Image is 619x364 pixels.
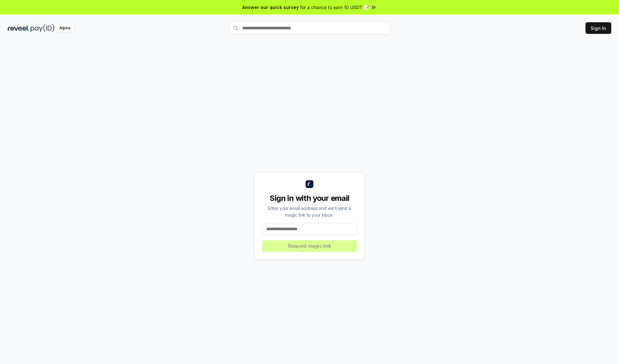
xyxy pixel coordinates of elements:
button: Sign In [585,22,611,34]
div: Sign in with your email [262,193,357,203]
span: Answer our quick survey [242,4,299,11]
div: Alpha [56,24,74,32]
img: reveel_dark [8,24,29,32]
div: Enter your email address and we’ll send a magic link to your inbox. [262,205,357,218]
span: for a chance to earn 10 USDT 📝 [300,4,369,11]
img: logo_small [306,180,313,188]
img: pay_id [31,24,54,32]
